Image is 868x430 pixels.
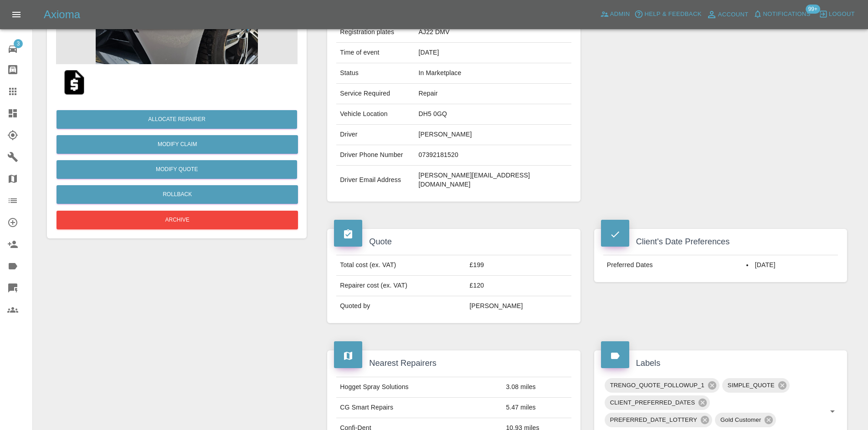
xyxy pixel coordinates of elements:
h4: Labels [601,357,840,369]
td: Driver [336,125,415,145]
button: Notifications [751,7,813,21]
div: Gold Customer [715,413,776,427]
td: 07392181520 [415,145,571,166]
span: TRENGO_QUOTE_FOLLOWUP_1 [605,380,710,390]
td: [DATE] [415,43,571,63]
h4: Nearest Repairers [334,357,573,369]
h5: Axioma [44,7,80,22]
button: Open [826,405,839,418]
td: In Marketplace [415,63,571,84]
td: [PERSON_NAME] [466,296,571,316]
button: Help & Feedback [632,7,704,21]
span: Notifications [763,9,811,20]
button: Archive [56,211,298,229]
button: Rollback [56,185,298,204]
td: AJ22 DMV [415,22,571,43]
span: Gold Customer [715,415,766,425]
td: DH5 0GQ [415,104,571,125]
span: CLIENT_PREFERRED_DATES [605,397,701,408]
button: Open drawer [5,4,27,25]
td: £120 [466,276,571,296]
td: Time of event [336,43,415,63]
span: SIMPLE_QUOTE [722,380,780,390]
span: Admin [610,9,630,20]
td: £199 [466,255,571,276]
h4: Quote [334,236,573,248]
a: Account [704,7,751,22]
td: Repairer cost (ex. VAT) [336,276,466,296]
td: 3.08 miles [502,377,571,397]
span: Logout [829,9,855,20]
td: Total cost (ex. VAT) [336,255,466,276]
td: Quoted by [336,296,466,316]
div: TRENGO_QUOTE_FOLLOWUP_1 [605,378,719,393]
span: 3 [14,39,23,48]
a: Admin [598,7,632,21]
td: Preferred Dates [603,255,743,275]
button: Logout [817,7,857,21]
td: [PERSON_NAME] [415,125,571,145]
span: PREFERRED_DATE_LOTTERY [605,415,703,425]
td: Service Required [336,84,415,104]
h4: Client's Date Preferences [601,236,840,248]
span: 99+ [806,5,820,14]
div: SIMPLE_QUOTE [722,378,790,393]
img: qt_1SCZBWA4aDea5wMjsPZRTYXb [60,68,89,97]
td: Registration plates [336,22,415,43]
a: Modify Claim [56,135,298,154]
div: CLIENT_PREFERRED_DATES [605,395,710,410]
td: Driver Phone Number [336,145,415,166]
td: Driver Email Address [336,166,415,195]
td: [PERSON_NAME][EMAIL_ADDRESS][DOMAIN_NAME] [415,166,571,195]
span: Help & Feedback [644,9,701,20]
td: 5.47 miles [502,397,571,418]
td: Repair [415,84,571,104]
button: Modify Quote [56,160,297,179]
li: [DATE] [746,261,834,270]
td: CG Smart Repairs [336,397,502,418]
div: PREFERRED_DATE_LOTTERY [605,413,712,427]
td: Vehicle Location [336,104,415,125]
button: Allocate Repairer [56,110,297,129]
span: Account [718,10,749,20]
td: Status [336,63,415,84]
td: Hogget Spray Solutions [336,377,502,397]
